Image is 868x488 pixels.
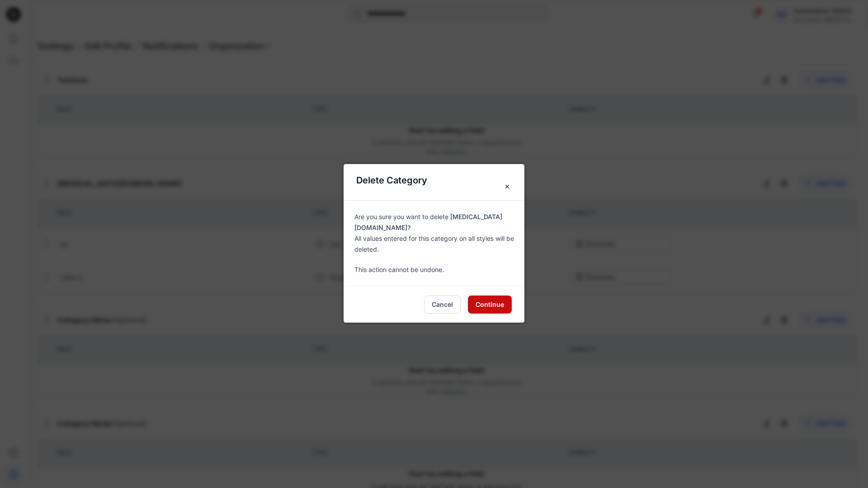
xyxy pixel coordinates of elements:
[354,233,524,255] p: All values entered for this category on all styles will be deleted.
[468,296,512,314] button: Continue
[354,264,524,275] p: This action cannot be undone.
[354,213,502,231] b: [MEDICAL_DATA][DOMAIN_NAME]?
[424,296,461,314] button: Cancel
[499,178,515,195] button: Close
[354,211,524,233] p: Are you sure you want to delete
[356,175,512,186] p: Delete Category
